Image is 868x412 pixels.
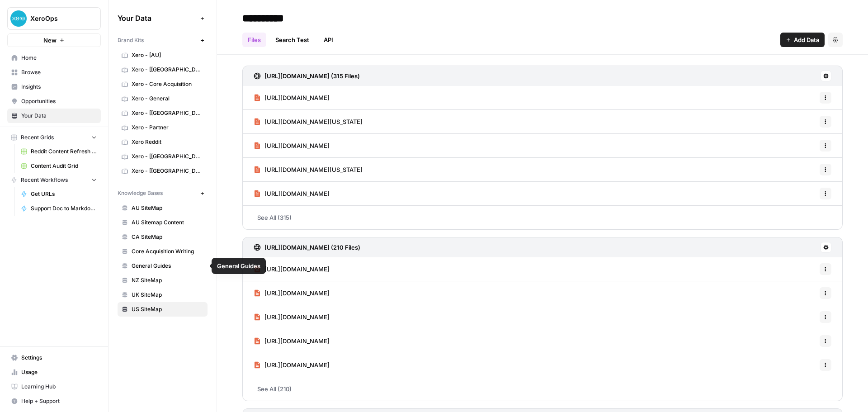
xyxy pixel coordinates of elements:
[43,36,57,45] span: New
[132,291,203,299] span: UK SiteMap
[7,51,101,65] a: Home
[118,189,163,197] span: Knowledge Bases
[7,65,101,80] a: Browse
[118,201,208,215] a: AU SiteMap
[254,158,363,181] a: [URL][DOMAIN_NAME][US_STATE]
[17,159,101,173] a: Content Audit Grid
[242,206,843,229] a: See All (315)
[21,176,68,184] span: Recent Workflows
[254,182,330,205] a: [URL][DOMAIN_NAME]
[21,97,97,105] span: Opportunities
[118,273,208,288] a: NZ SiteMap
[30,14,85,23] span: XeroOps
[21,368,97,376] span: Usage
[7,394,101,408] button: Help + Support
[264,336,330,346] span: [URL][DOMAIN_NAME]
[118,91,208,106] a: Xero - General
[264,360,330,369] span: [URL][DOMAIN_NAME]
[254,353,330,377] a: [URL][DOMAIN_NAME]
[132,218,203,227] span: AU Sitemap Content
[264,265,330,274] span: [URL][DOMAIN_NAME]
[132,305,203,313] span: US SiteMap
[21,397,97,405] span: Help + Support
[118,230,208,244] a: CA SiteMap
[17,187,101,201] a: Get URLs
[118,36,144,44] span: Brand Kits
[132,80,203,88] span: Xero - Core Acquisition
[132,204,203,212] span: AU SiteMap
[264,71,360,81] h3: [URL][DOMAIN_NAME] (315 Files)
[7,7,101,30] button: Workspace: XeroOps
[254,66,360,86] a: [URL][DOMAIN_NAME] (315 Files)
[7,109,101,123] a: Your Data
[132,152,203,161] span: Xero - [[GEOGRAPHIC_DATA]]
[254,329,330,353] a: [URL][DOMAIN_NAME]
[118,48,208,62] a: Xero - [AU]
[254,110,363,133] a: [URL][DOMAIN_NAME][US_STATE]
[264,189,330,198] span: [URL][DOMAIN_NAME]
[118,149,208,164] a: Xero - [[GEOGRAPHIC_DATA]]
[31,147,97,156] span: Reddit Content Refresh - Single URL
[118,13,197,24] span: Your Data
[17,144,101,159] a: Reddit Content Refresh - Single URL
[118,244,208,259] a: Core Acquisition Writing
[242,33,266,47] a: Files
[132,247,203,256] span: Core Acquisition Writing
[118,302,208,317] a: US SiteMap
[7,94,101,109] a: Opportunities
[21,354,97,362] span: Settings
[132,262,203,270] span: General Guides
[31,204,97,213] span: Support Doc to Markdown Converter
[118,288,208,302] a: UK SiteMap
[264,289,330,298] span: [URL][DOMAIN_NAME]
[21,133,54,142] span: Recent Grids
[132,51,203,59] span: Xero - [AU]
[7,33,101,47] button: New
[132,109,203,117] span: Xero - [[GEOGRAPHIC_DATA]]
[794,35,819,44] span: Add Data
[132,66,203,74] span: Xero - [[GEOGRAPHIC_DATA]]
[118,62,208,77] a: Xero - [[GEOGRAPHIC_DATA]]
[132,138,203,146] span: Xero Reddit
[264,243,360,252] h3: [URL][DOMAIN_NAME] (210 Files)
[132,276,203,284] span: NZ SiteMap
[132,167,203,175] span: Xero - [[GEOGRAPHIC_DATA]]
[118,135,208,149] a: Xero Reddit
[21,383,97,391] span: Learning Hub
[118,215,208,230] a: AU Sitemap Content
[264,165,363,174] span: [URL][DOMAIN_NAME][US_STATE]
[118,120,208,135] a: Xero - Partner
[270,33,315,47] a: Search Test
[132,95,203,103] span: Xero - General
[7,379,101,394] a: Learning Hub
[31,162,97,170] span: Content Audit Grid
[254,134,330,157] a: [URL][DOMAIN_NAME]
[132,123,203,132] span: Xero - Partner
[254,237,360,257] a: [URL][DOMAIN_NAME] (210 Files)
[132,233,203,241] span: CA SiteMap
[10,10,27,27] img: XeroOps Logo
[31,190,97,198] span: Get URLs
[17,201,101,216] a: Support Doc to Markdown Converter
[118,259,208,273] a: General Guides
[318,33,339,47] a: API
[21,54,97,62] span: Home
[254,305,330,329] a: [URL][DOMAIN_NAME]
[21,68,97,76] span: Browse
[264,93,330,102] span: [URL][DOMAIN_NAME]
[118,164,208,178] a: Xero - [[GEOGRAPHIC_DATA]]
[264,117,363,126] span: [URL][DOMAIN_NAME][US_STATE]
[7,80,101,94] a: Insights
[21,112,97,120] span: Your Data
[242,377,843,401] a: See All (210)
[118,106,208,120] a: Xero - [[GEOGRAPHIC_DATA]]
[264,313,330,322] span: [URL][DOMAIN_NAME]
[7,131,101,144] button: Recent Grids
[264,141,330,150] span: [URL][DOMAIN_NAME]
[7,173,101,187] button: Recent Workflows
[118,77,208,91] a: Xero - Core Acquisition
[7,350,101,365] a: Settings
[21,83,97,91] span: Insights
[254,257,330,281] a: [URL][DOMAIN_NAME]
[780,33,825,47] button: Add Data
